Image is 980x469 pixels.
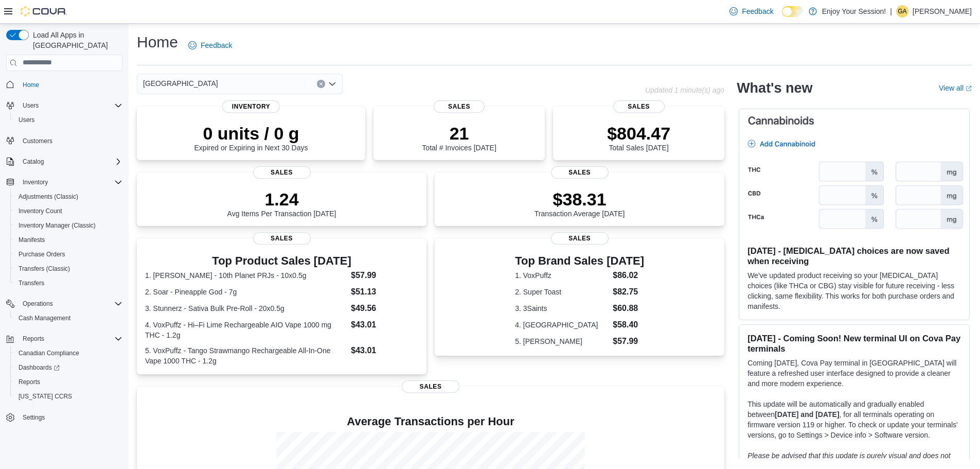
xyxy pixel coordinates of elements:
[422,123,496,144] p: 21
[23,178,48,186] span: Inventory
[14,277,122,289] span: Transfers
[10,233,127,247] button: Manifests
[14,347,83,359] a: Canadian Compliance
[14,219,100,232] a: Inventory Manager (Classic)
[515,320,609,330] dt: 4. [GEOGRAPHIC_DATA]
[145,270,347,281] dt: 1. [PERSON_NAME] - 10th Planet PRJs - 10x0.5g
[551,232,609,245] span: Sales
[145,320,347,340] dt: 4. VoxPuffz - Hi–Fi Lime Rechargeable AIO Vape 1000 mg THC - 1.2g
[737,80,812,96] h2: What's new
[14,277,48,289] a: Transfers
[194,123,308,152] div: Expired or Expiring in Next 30 Days
[10,375,127,389] button: Reports
[742,6,773,16] span: Feedback
[19,333,122,345] span: Reports
[2,77,127,92] button: Home
[2,297,127,311] button: Operations
[515,303,609,314] dt: 3. 3Saints
[19,250,65,258] span: Purchase Orders
[21,6,67,16] img: Cova
[143,77,218,90] span: [GEOGRAPHIC_DATA]
[747,246,961,266] h3: [DATE] - [MEDICAL_DATA] choices are now saved when receiving
[782,6,804,17] input: Dark Mode
[515,255,644,267] h3: Top Brand Sales [DATE]
[613,302,644,315] dd: $60.88
[10,360,127,375] a: Dashboards
[939,84,972,92] a: View allExternal link
[14,205,122,217] span: Inventory Count
[14,347,122,359] span: Canadian Compliance
[14,248,69,260] a: Purchase Orders
[10,389,127,404] button: [US_STATE] CCRS
[19,99,43,112] button: Users
[137,32,178,53] h1: Home
[14,312,75,324] a: Cash Management
[10,346,127,360] button: Canadian Compliance
[253,232,311,245] span: Sales
[19,99,122,112] span: Users
[14,248,122,260] span: Purchase Orders
[2,133,127,148] button: Customers
[222,100,280,113] span: Inventory
[14,114,39,126] a: Users
[19,207,62,215] span: Inventory Count
[14,376,122,388] span: Reports
[422,123,496,152] div: Total # Invoices [DATE]
[19,116,34,124] span: Users
[613,100,665,113] span: Sales
[351,319,418,331] dd: $43.01
[2,332,127,346] button: Reports
[19,298,122,310] span: Operations
[14,190,82,203] a: Adjustments (Classic)
[6,73,122,452] nav: Complex example
[613,319,644,331] dd: $58.40
[14,234,122,246] span: Manifests
[782,17,782,18] span: Dark Mode
[19,135,57,147] a: Customers
[19,378,40,386] span: Reports
[2,410,127,425] button: Settings
[645,86,724,94] p: Updated 1 minute(s) ago
[19,298,57,310] button: Operations
[19,236,45,244] span: Manifests
[23,300,53,308] span: Operations
[351,302,418,315] dd: $49.56
[898,5,906,18] span: GA
[145,303,347,314] dt: 3. Stunnerz - Sativa Bulk Pre-Roll - 20x0.5g
[613,286,644,298] dd: $82.75
[23,335,44,343] span: Reports
[19,411,49,424] a: Settings
[10,311,127,325] button: Cash Management
[19,333,48,345] button: Reports
[19,363,60,372] span: Dashboards
[434,100,485,113] span: Sales
[19,265,70,273] span: Transfers (Classic)
[19,155,122,168] span: Catalog
[10,218,127,233] button: Inventory Manager (Classic)
[19,411,122,424] span: Settings
[747,270,961,311] p: We've updated product receiving so your [MEDICAL_DATA] choices (like THCa or CBG) stay visible fo...
[515,287,609,297] dt: 2. Super Toast
[14,263,122,275] span: Transfers (Classic)
[14,219,122,232] span: Inventory Manager (Classic)
[14,114,122,126] span: Users
[194,123,308,144] p: 0 units / 0 g
[613,269,644,282] dd: $86.02
[201,40,232,50] span: Feedback
[14,376,44,388] a: Reports
[14,205,66,217] a: Inventory Count
[19,134,122,147] span: Customers
[351,344,418,357] dd: $43.01
[227,189,336,218] div: Avg Items Per Transaction [DATE]
[184,35,236,56] a: Feedback
[145,287,347,297] dt: 2. Soar - Pineapple God - 7g
[14,263,74,275] a: Transfers (Classic)
[317,80,325,88] button: Clear input
[14,390,76,403] a: [US_STATE] CCRS
[227,189,336,210] p: 1.24
[19,392,72,401] span: [US_STATE] CCRS
[253,166,311,179] span: Sales
[913,5,972,18] p: [PERSON_NAME]
[747,333,961,354] h3: [DATE] - Coming Soon! New terminal UI on Cova Pay terminals
[19,193,78,201] span: Adjustments (Classic)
